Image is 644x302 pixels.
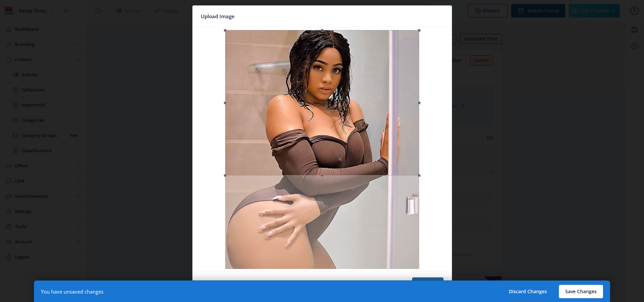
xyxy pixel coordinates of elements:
[201,277,229,291] button: Cancel
[41,288,103,295] div: You have unsaved changes
[559,285,603,298] button: Save Changes
[502,285,553,298] button: Discard Changes
[412,277,444,291] button: Confirm
[201,11,235,22] span: Upload Image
